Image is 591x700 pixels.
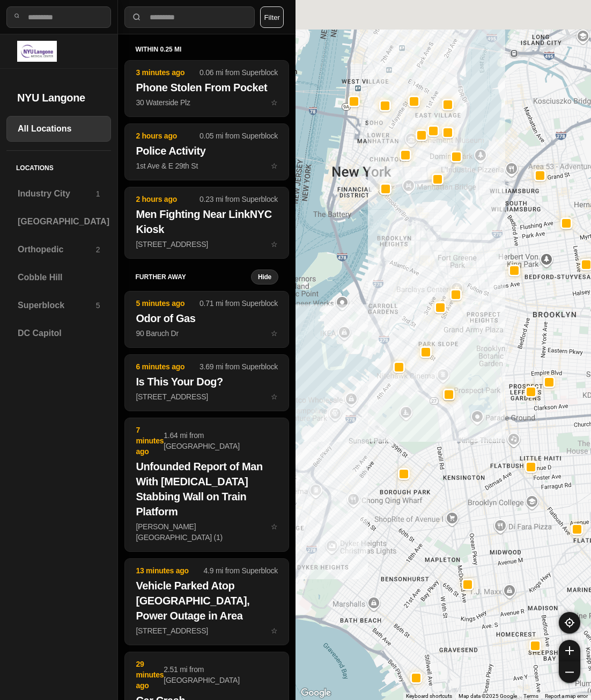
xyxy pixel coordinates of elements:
[559,612,580,633] button: recenter
[271,98,278,107] span: star
[136,459,278,519] h2: Unfounded Report of Man With [MEDICAL_DATA] Stabbing Wall on Train Platform
[124,626,289,635] a: 13 minutes ago4.9 mi from SuperblockVehicle Parked Atop [GEOGRAPHIC_DATA], Power Outage in Area[S...
[271,329,278,338] span: star
[96,188,100,199] p: 1
[6,116,111,142] a: All Locations
[164,430,278,451] p: 1.64 mi from [GEOGRAPHIC_DATA]
[124,239,289,249] a: 2 hours ago0.23 mi from SuperblockMen Fighting Near LinkNYC Kiosk[STREET_ADDRESS]star
[136,298,200,309] p: 5 minutes ago
[200,130,278,141] p: 0.05 mi from Superblock
[204,565,278,576] p: 4.9 mi from Superblock
[18,299,96,312] h3: Superblock
[559,640,580,661] button: zoom-in
[6,293,111,318] a: Superblock5
[6,265,111,290] a: Cobble Hill
[136,659,164,691] p: 29 minutes ago
[124,522,289,531] a: 7 minutes ago1.64 mi from [GEOGRAPHIC_DATA]Unfounded Report of Man With [MEDICAL_DATA] Stabbing W...
[164,664,278,686] p: 2.51 mi from [GEOGRAPHIC_DATA]
[459,693,517,699] span: Map data ©2025 Google
[124,392,289,401] a: 6 minutes ago3.69 mi from SuperblockIs This Your Dog?[STREET_ADDRESS]star
[559,661,580,683] button: zoom-out
[271,392,278,401] span: star
[136,97,278,108] p: 30 Waterside Plz
[136,328,278,339] p: 90 Baruch Dr
[96,300,100,311] p: 5
[136,311,278,326] h2: Odor of Gas
[260,6,284,28] button: Filter
[18,271,100,284] h3: Cobble Hill
[136,80,278,95] h2: Phone Stolen From Pocket
[124,558,289,645] button: 13 minutes ago4.9 mi from SuperblockVehicle Parked Atop [GEOGRAPHIC_DATA], Power Outage in Area[S...
[136,625,278,636] p: [STREET_ADDRESS]
[565,668,574,676] img: zoom-out
[124,60,289,117] button: 3 minutes ago0.06 mi from SuperblockPhone Stolen From Pocket30 Waterside Plzstar
[124,187,289,259] button: 2 hours ago0.23 mi from SuperblockMen Fighting Near LinkNYC Kiosk[STREET_ADDRESS]star
[271,162,278,170] span: star
[271,522,278,531] span: star
[136,565,203,576] p: 13 minutes ago
[135,273,251,281] h5: further away
[136,130,200,141] p: 2 hours ago
[124,123,289,180] button: 2 hours ago0.05 mi from SuperblockPolice Activity1st Ave & E 29th Ststar
[271,626,278,635] span: star
[251,269,278,285] button: Hide
[6,320,111,346] a: DC Capitol
[545,693,588,699] a: Report a map error
[136,239,278,250] p: [STREET_ADDRESS]
[17,90,100,105] h2: NYU Langone
[200,361,278,372] p: 3.69 mi from Superblock
[298,686,334,700] a: Open this area in Google Maps (opens a new window)
[406,692,452,700] button: Keyboard shortcuts
[124,291,289,348] button: 5 minutes ago0.71 mi from SuperblockOdor of Gas90 Baruch Drstar
[136,161,278,171] p: 1st Ave & E 29th St
[136,67,200,78] p: 3 minutes ago
[136,521,278,543] p: [PERSON_NAME][GEOGRAPHIC_DATA] (1)
[136,207,278,237] h2: Men Fighting Near LinkNYC Kiosk
[6,237,111,262] a: Orthopedic2
[18,187,96,200] h3: Industry City
[6,209,111,235] a: [GEOGRAPHIC_DATA]
[96,244,100,255] p: 2
[136,194,200,205] p: 2 hours ago
[124,98,289,107] a: 3 minutes ago0.06 mi from SuperblockPhone Stolen From Pocket30 Waterside Plzstar
[17,41,57,62] img: logo
[18,215,109,228] h3: [GEOGRAPHIC_DATA]
[200,298,278,309] p: 0.71 mi from Superblock
[136,391,278,402] p: [STREET_ADDRESS]
[136,425,164,457] p: 7 minutes ago
[124,161,289,170] a: 2 hours ago0.05 mi from SuperblockPolice Activity1st Ave & E 29th Ststar
[565,618,574,628] img: recenter
[18,122,100,135] h3: All Locations
[124,354,289,411] button: 6 minutes ago3.69 mi from SuperblockIs This Your Dog?[STREET_ADDRESS]star
[136,361,200,372] p: 6 minutes ago
[136,578,278,623] h2: Vehicle Parked Atop [GEOGRAPHIC_DATA], Power Outage in Area
[124,418,289,552] button: 7 minutes ago1.64 mi from [GEOGRAPHIC_DATA]Unfounded Report of Man With [MEDICAL_DATA] Stabbing W...
[136,143,278,158] h2: Police Activity
[298,686,334,700] img: Google
[271,240,278,249] span: star
[6,181,111,207] a: Industry City1
[136,374,278,389] h2: Is This Your Dog?
[200,67,278,78] p: 0.06 mi from Superblock
[6,151,111,181] h5: Locations
[200,194,278,205] p: 0.23 mi from Superblock
[258,273,271,281] small: Hide
[18,243,96,256] h3: Orthopedic
[124,329,289,338] a: 5 minutes ago0.71 mi from SuperblockOdor of Gas90 Baruch Drstar
[135,45,278,54] h5: within 0.25 mi
[13,12,20,19] img: search
[18,327,100,340] h3: DC Capitol
[565,646,574,655] img: zoom-in
[523,693,538,699] a: Terms (opens in new tab)
[131,12,142,23] img: search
